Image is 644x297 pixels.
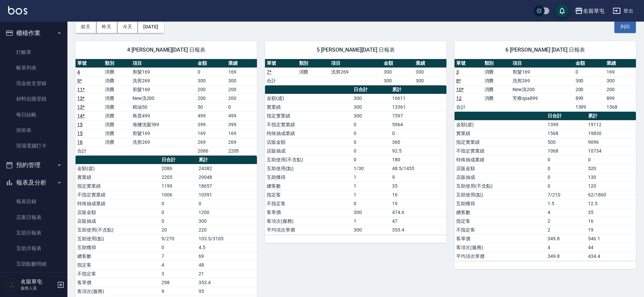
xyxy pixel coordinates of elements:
[196,94,226,103] td: 200
[483,94,511,103] td: 消費
[196,129,226,138] td: 169
[77,122,83,127] a: 15
[197,225,257,234] td: 220
[605,103,636,111] td: 1568
[456,69,459,75] a: 3
[3,45,65,60] a: 打帳單
[390,199,446,208] td: 19
[546,225,586,234] td: 2
[390,85,446,94] th: 累計
[586,243,636,252] td: 44
[546,138,586,146] td: 500
[76,278,160,287] td: 客單價
[265,111,352,120] td: 指定實業績
[546,234,586,243] td: 349.8
[197,287,257,296] td: 95
[586,252,636,261] td: 434.4
[8,6,27,15] img: Logo
[455,155,546,164] td: 特殊抽成業績
[3,225,65,241] a: 互助日報表
[3,138,65,154] a: 現場電腦打卡
[265,173,352,182] td: 互助獲得
[574,76,605,85] td: 300
[574,67,605,76] td: 0
[197,164,257,173] td: 24382
[103,59,131,68] th: 類別
[3,210,65,225] a: 店家日報表
[546,146,586,155] td: 1068
[77,131,83,136] a: 15
[131,94,196,103] td: New洗200
[455,243,546,252] td: 客項次(服務)
[352,164,390,173] td: 1/30
[390,103,446,111] td: 13361
[160,269,197,278] td: 3
[455,190,546,199] td: 互助使用(點)
[103,103,131,111] td: 消費
[160,252,197,261] td: 7
[76,269,160,278] td: 不指定客
[3,123,65,138] a: 排班表
[131,59,196,68] th: 項目
[160,225,197,234] td: 20
[586,225,636,234] td: 19
[76,217,160,225] td: 店販抽成
[76,199,160,208] td: 特殊抽成業績
[131,76,196,85] td: 洗剪269
[329,67,382,76] td: 洗剪269
[265,182,352,190] td: 總客數
[131,120,196,129] td: 海鹽洗髮399
[227,120,257,129] td: 399
[103,129,131,138] td: 消費
[390,173,446,182] td: 9
[456,96,462,101] a: 12
[586,208,636,217] td: 35
[160,278,197,287] td: 298
[390,164,446,173] td: 48.5/1455
[455,217,546,225] td: 指定客
[76,173,160,182] td: 實業績
[546,164,586,173] td: 0
[390,155,446,164] td: 180
[131,85,196,94] td: 剪髮169
[511,67,574,76] td: 剪髮169
[546,112,586,120] th: 日合計
[586,173,636,182] td: 130
[160,217,197,225] td: 0
[455,120,546,129] td: 金額(虛)
[103,67,131,76] td: 消費
[265,94,352,103] td: 金額(虛)
[197,156,257,164] th: 累計
[382,76,414,85] td: 300
[546,217,586,225] td: 2
[227,59,257,68] th: 業績
[574,59,605,68] th: 金額
[455,252,546,261] td: 平均項次單價
[160,173,197,182] td: 2205
[3,241,65,256] a: 互助月報表
[3,272,65,288] a: 全店業績分析表
[455,103,483,111] td: 合計
[196,138,226,146] td: 269
[352,138,390,146] td: 0
[555,4,569,18] button: save
[265,164,352,173] td: 互助使用(點)
[265,217,352,225] td: 客項次(服務)
[511,59,574,68] th: 項目
[455,129,546,138] td: 實業績
[414,76,446,85] td: 300
[76,146,103,155] td: 合計
[583,7,605,15] div: 名留草屯
[76,261,160,269] td: 指定客
[546,155,586,164] td: 0
[197,243,257,252] td: 4.5
[390,129,446,138] td: 0
[76,252,160,261] td: 總客數
[605,59,636,68] th: 業績
[21,285,55,291] p: 服務人員
[605,85,636,94] td: 200
[605,94,636,103] td: 899
[572,4,607,18] button: 名留草屯
[265,190,352,199] td: 指定客
[160,234,197,243] td: 9/270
